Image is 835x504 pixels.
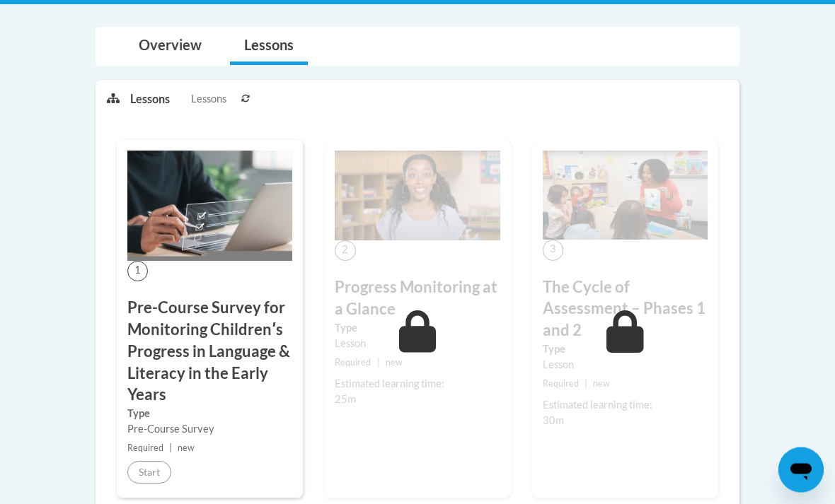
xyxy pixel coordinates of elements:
h3: Progress Monitoring at a Glance [335,277,500,321]
span: | [584,379,587,389]
span: new [178,443,195,454]
div: Estimated learning time: [335,377,500,392]
span: 1 [127,262,148,282]
span: 2 [335,241,355,262]
img: Course Image [127,151,292,262]
img: Course Image [543,151,708,241]
a: Overview [125,28,216,66]
img: Course Image [335,151,500,241]
span: Required [335,358,371,368]
label: Type [335,321,500,336]
div: Pre-Course Survey [127,422,292,438]
span: 3 [543,240,563,261]
label: Type [127,406,292,422]
span: 25m [335,394,356,406]
span: Required [127,443,163,454]
span: | [169,443,172,454]
h3: The Cycle of Assessment – Phases 1 and 2 [543,277,708,342]
div: Estimated learning time: [543,398,708,414]
span: 30m [543,415,564,427]
span: new [386,358,403,368]
span: Lessons [191,92,226,107]
h3: Pre-Course Survey for Monitoring Childrenʹs Progress in Language & Literacy in the Early Years [127,298,292,406]
iframe: Button to launch messaging window [778,447,824,493]
div: Lesson [335,336,500,352]
div: Lesson [543,358,708,373]
span: | [377,358,380,368]
label: Type [543,342,708,358]
span: new [593,379,610,389]
a: Lessons [230,28,308,66]
span: Required [543,379,579,389]
p: Lessons [130,92,170,107]
button: Start [127,462,171,484]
